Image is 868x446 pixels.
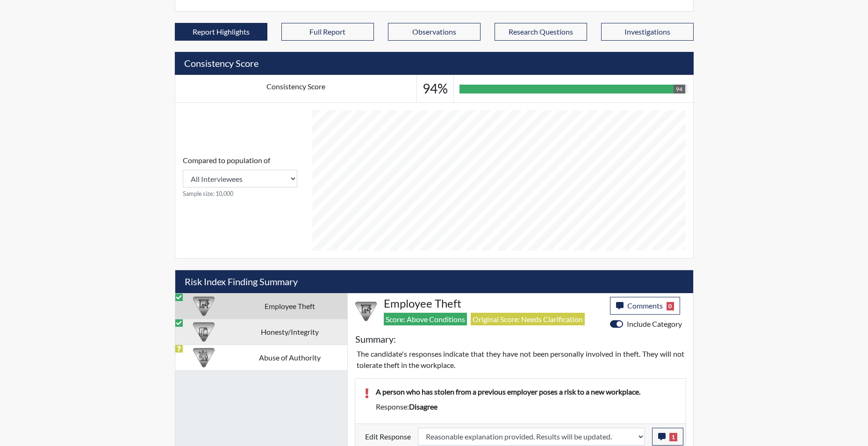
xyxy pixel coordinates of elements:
button: Research Questions [495,23,587,41]
button: 1 [652,428,683,446]
td: Abuse of Authority [232,345,347,370]
small: Sample size: 10,000 [183,189,297,198]
p: A person who has stolen from a previous employer poses a risk to a new workplace. [376,386,676,397]
button: Observations [388,23,481,41]
label: Edit Response [365,428,411,446]
h5: Summary: [355,333,396,345]
p: The candidate's responses indicate that they have not been personally involved in theft. They wil... [357,348,684,371]
button: Full Report [281,23,374,41]
img: CATEGORY%20ICON-07.58b65e52.png [193,295,215,317]
h4: Employee Theft [384,297,603,310]
div: Update the test taker's response, the change might impact the score [411,428,652,446]
div: 94 [674,85,685,94]
img: CATEGORY%20ICON-11.a5f294f4.png [193,321,215,343]
h5: Risk Index Finding Summary [175,270,693,293]
span: 0 [667,302,674,310]
h3: 94% [423,81,448,97]
button: Comments0 [610,297,681,315]
img: CATEGORY%20ICON-01.94e51fac.png [193,347,215,368]
div: Consistency Score comparison among population [183,155,297,198]
button: Investigations [601,23,694,41]
td: Employee Theft [232,293,347,319]
img: CATEGORY%20ICON-07.58b65e52.png [355,301,377,322]
td: Consistency Score [175,75,417,103]
button: Report Highlights [175,23,267,41]
label: Compared to population of [183,155,270,166]
h5: Consistency Score [175,52,694,75]
span: Comments [627,301,663,310]
span: 1 [669,433,677,441]
span: disagree [409,402,438,411]
span: Original Score: Needs Clarification [471,313,585,325]
span: Score: Above Conditions [384,313,467,325]
div: Response: [369,401,683,412]
label: Include Category [627,318,682,330]
td: Honesty/Integrity [232,319,347,345]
